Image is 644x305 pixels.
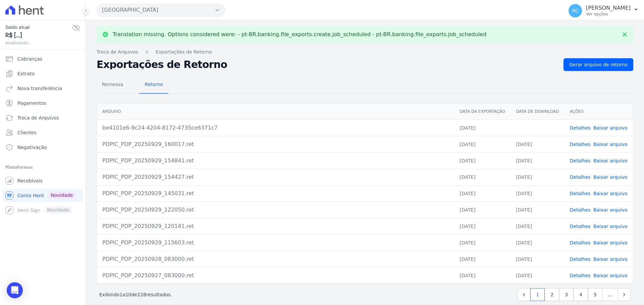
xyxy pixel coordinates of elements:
a: Extrato [3,67,83,80]
span: Recebíveis [17,177,43,184]
td: [DATE] [454,120,511,136]
td: [DATE] [454,218,511,234]
a: Gerar arquivo de retorno [563,58,633,71]
a: Retorno [139,76,168,94]
p: Ver opções [586,11,631,17]
td: [DATE] [511,136,565,152]
span: Pagamentos [17,100,46,106]
span: 228 [137,292,146,297]
a: Pagamentos [3,96,83,110]
td: [DATE] [511,202,565,218]
a: Baixar arquivo [593,158,628,163]
a: Recebíveis [3,174,83,187]
span: Extrato [17,70,35,77]
a: 3 [559,288,574,301]
p: Exibindo a de resultados. [99,291,172,298]
span: … [602,288,618,301]
div: PDPIC_PDP_20250929_154427.ret [102,173,449,181]
td: [DATE] [454,202,511,218]
span: atualizando... [5,40,72,46]
a: Baixar arquivo [593,273,628,278]
p: [PERSON_NAME] [586,5,631,11]
td: [DATE] [454,251,511,267]
a: Next [618,288,631,301]
a: Detalhes [570,207,591,213]
a: 1 [530,288,545,301]
span: Novidade [48,192,75,199]
th: Ações [565,103,633,120]
button: RC [PERSON_NAME] Ver opções [563,1,644,20]
a: Remessa [97,76,128,94]
div: Plataformas [5,163,80,171]
span: Troca de Arquivos [17,115,59,121]
a: Detalhes [570,125,591,131]
a: Nova transferência [3,82,83,95]
span: RC [572,8,579,13]
a: Troca de Arquivos [3,111,83,125]
div: PDPIC_PDP_20250929_122050.ret [102,206,449,214]
td: [DATE] [454,169,511,185]
td: [DATE] [454,136,511,152]
span: R$ [...] [5,31,72,40]
td: [DATE] [511,169,565,185]
td: [DATE] [454,267,511,284]
a: Previous [518,288,530,301]
a: Troca de Arquivos [97,49,138,56]
td: [DATE] [511,152,565,169]
td: [DATE] [511,185,565,202]
button: [GEOGRAPHIC_DATA] [97,3,225,17]
span: Saldo atual [5,24,72,31]
a: Clientes [3,126,83,139]
a: Baixar arquivo [593,224,628,229]
a: Exportações de Retorno [156,49,212,56]
span: Conta Hent [17,192,44,199]
div: PDPIC_PDP_20250929_120141.ret [102,222,449,230]
a: Baixar arquivo [593,125,628,131]
span: Gerar arquivo de retorno [569,61,628,68]
span: 10 [125,292,131,297]
td: [DATE] [511,267,565,284]
a: Detalhes [570,256,591,262]
a: Baixar arquivo [593,174,628,180]
span: Nova transferência [17,85,62,92]
span: Retorno [141,78,167,91]
a: Detalhes [570,273,591,278]
a: Cobranças [3,52,83,66]
span: Remessa [98,78,127,91]
a: Negativação [3,141,83,154]
a: Detalhes [570,191,591,196]
td: [DATE] [511,234,565,251]
a: Baixar arquivo [593,207,628,213]
a: Conta Hent Novidade [3,189,83,202]
span: Clientes [17,129,36,136]
div: PDPIC_PDP_20250929_145031.ret [102,189,449,198]
a: Baixar arquivo [593,240,628,245]
span: 1 [119,292,122,297]
th: Arquivo [97,103,454,120]
td: [DATE] [511,218,565,234]
nav: Breadcrumb [97,49,633,56]
th: Data de Download [511,103,565,120]
a: Baixar arquivo [593,142,628,147]
a: Detalhes [570,240,591,245]
h2: Exportações de Retorno [97,60,558,69]
a: Baixar arquivo [593,256,628,262]
td: [DATE] [454,234,511,251]
a: Detalhes [570,174,591,180]
div: PDPIC_PDP_20250929_154841.ret [102,157,449,165]
div: PDPIC_PDP_20250929_160017.ret [102,140,449,148]
a: Detalhes [570,224,591,229]
td: [DATE] [454,152,511,169]
span: Cobranças [17,56,42,62]
div: PDPIC_PDP_20250927_083000.ret [102,272,449,280]
td: [DATE] [511,251,565,267]
a: Detalhes [570,142,591,147]
div: PDPIC_PDP_20250928_083000.ret [102,255,449,263]
div: PDPIC_PDP_20250929_115603.ret [102,239,449,247]
div: be4101e6-9c24-4204-8172-4735ce6371c7 [102,124,449,132]
p: Translation missing. Options considered were: - pt-BR.banking.file_exports.create.job_scheduled -... [113,31,486,38]
td: [DATE] [454,185,511,202]
th: Data da Exportação [454,103,511,120]
a: Baixar arquivo [593,191,628,196]
div: Open Intercom Messenger [7,282,23,298]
